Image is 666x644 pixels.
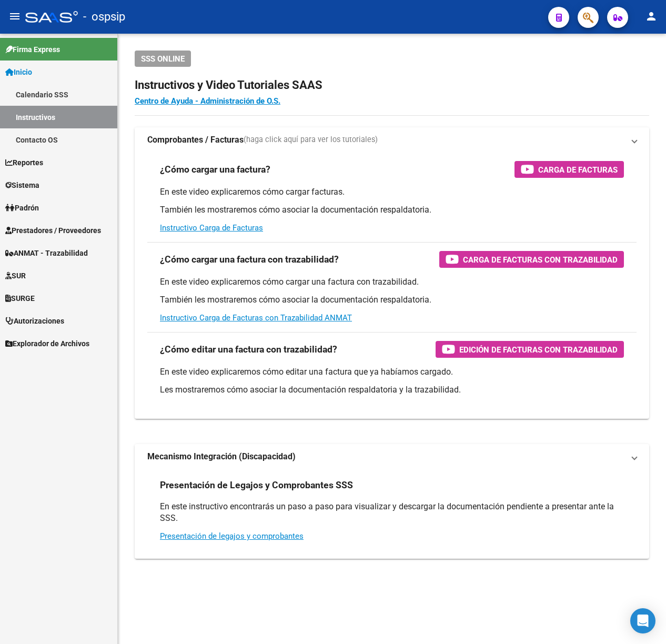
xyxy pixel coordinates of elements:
span: Reportes [5,157,43,168]
mat-icon: person [645,10,658,23]
button: Carga de Facturas [514,161,624,178]
button: Edición de Facturas con Trazabilidad [436,341,624,358]
span: Sistema [5,179,39,191]
span: - ospsip [83,5,125,28]
span: Inicio [5,66,32,78]
p: También les mostraremos cómo asociar la documentación respaldatoria. [160,204,624,216]
p: En este video explicaremos cómo cargar facturas. [160,186,624,198]
span: Firma Express [5,44,60,55]
a: Instructivo Carga de Facturas con Trazabilidad ANMAT [160,313,352,323]
span: ANMAT - Trazabilidad [5,247,88,259]
mat-icon: menu [8,10,21,23]
span: Autorizaciones [5,315,64,327]
span: SSS ONLINE [141,54,185,64]
h2: Instructivos y Video Tutoriales SAAS [135,75,649,95]
p: En este instructivo encontrarás un paso a paso para visualizar y descargar la documentación pendi... [160,501,624,524]
span: Padrón [5,202,39,214]
span: Carga de Facturas con Trazabilidad [463,253,618,266]
p: Les mostraremos cómo asociar la documentación respaldatoria y la trazabilidad. [160,384,624,396]
h3: ¿Cómo cargar una factura con trazabilidad? [160,252,339,267]
h3: ¿Cómo cargar una factura? [160,162,270,177]
span: SURGE [5,293,35,304]
button: Carga de Facturas con Trazabilidad [439,251,624,268]
mat-expansion-panel-header: Mecanismo Integración (Discapacidad) [135,444,649,469]
div: Comprobantes / Facturas(haga click aquí para ver los tutoriales) [135,153,649,419]
button: SSS ONLINE [135,51,191,67]
span: Explorador de Archivos [5,338,89,349]
p: En este video explicaremos cómo editar una factura que ya habíamos cargado. [160,366,624,378]
div: Open Intercom Messenger [630,608,655,633]
mat-expansion-panel-header: Comprobantes / Facturas(haga click aquí para ver los tutoriales) [135,127,649,153]
span: Carga de Facturas [538,163,618,176]
p: También les mostraremos cómo asociar la documentación respaldatoria. [160,294,624,306]
span: Prestadores / Proveedores [5,225,101,236]
div: Mecanismo Integración (Discapacidad) [135,469,649,559]
span: (haga click aquí para ver los tutoriales) [244,134,378,146]
a: Instructivo Carga de Facturas [160,223,263,233]
a: Centro de Ayuda - Administración de O.S. [135,96,280,106]
strong: Mecanismo Integración (Discapacidad) [147,451,296,462]
h3: ¿Cómo editar una factura con trazabilidad? [160,342,337,357]
span: Edición de Facturas con Trazabilidad [459,343,618,356]
p: En este video explicaremos cómo cargar una factura con trazabilidad. [160,276,624,288]
a: Presentación de legajos y comprobantes [160,531,304,541]
strong: Comprobantes / Facturas [147,134,244,146]
h3: Presentación de Legajos y Comprobantes SSS [160,478,353,492]
span: SUR [5,270,26,281]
